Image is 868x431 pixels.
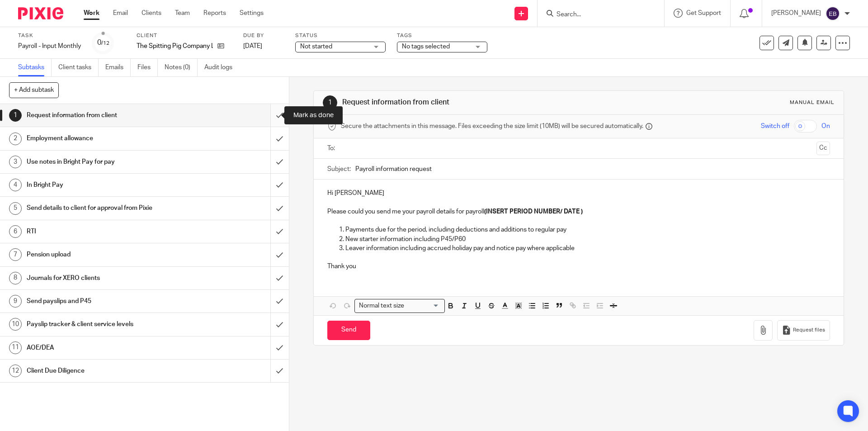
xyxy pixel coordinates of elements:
[27,109,183,122] h1: Request information from client
[27,317,183,331] h1: Payslip tracker & client service levels
[327,189,830,198] p: Hi [PERSON_NAME]
[9,202,22,215] div: 5
[27,364,183,378] h1: Client Due Diligence
[101,41,109,46] small: /12
[9,248,22,261] div: 7
[397,32,487,39] label: Tags
[27,178,183,192] h1: In Bright Pay
[9,272,22,284] div: 8
[97,38,109,48] div: 0
[9,179,22,191] div: 4
[9,225,22,238] div: 6
[9,82,59,98] button: + Add subtask
[323,95,337,110] div: 1
[342,98,598,107] h1: Request information from client
[484,208,583,215] strong: (INSERT PERIOD NUMBER/ DATE )
[341,122,643,131] span: Secure the attachments in this message. Files exceeding the size limit (10MB) will be secured aut...
[58,59,99,76] a: Client tasks
[9,156,22,168] div: 3
[761,122,789,131] span: Switch off
[790,99,835,106] div: Manual email
[84,9,99,18] a: Work
[327,165,351,174] label: Subject:
[113,9,128,18] a: Email
[175,9,190,18] a: Team
[27,341,183,355] h1: AOE/DEA
[204,59,239,76] a: Audit logs
[9,341,22,354] div: 11
[327,144,337,153] label: To:
[243,32,284,39] label: Due by
[295,32,386,39] label: Status
[771,9,821,18] p: [PERSON_NAME]
[105,59,131,76] a: Emails
[9,133,22,145] div: 2
[137,32,232,39] label: Client
[142,9,161,18] a: Clients
[9,295,22,308] div: 9
[686,10,721,16] span: Get Support
[18,59,52,76] a: Subtasks
[165,59,198,76] a: Notes (0)
[9,365,22,377] div: 12
[826,6,840,21] img: svg%3E
[27,201,183,215] h1: Send details to client for approval from Pixie
[345,225,830,234] p: Payments due for the period, including deductions and additions to regular pay
[27,225,183,238] h1: RTI
[203,9,226,18] a: Reports
[27,271,183,285] h1: Journals for XERO clients
[327,262,830,271] p: Thank you
[327,207,830,216] p: Please could you send me your payroll details for payroll
[354,299,445,313] div: Search for option
[27,155,183,169] h1: Use notes in Bright Pay for pay
[243,43,262,49] span: [DATE]
[240,9,264,18] a: Settings
[9,109,22,122] div: 1
[345,244,830,253] p: Leaver information including accrued holiday pay and notice pay where applicable
[345,235,830,244] p: New starter information including P45/P60
[556,11,637,19] input: Search
[137,42,213,51] p: The Spitting Pig Company Ltd
[821,122,830,131] span: On
[402,43,450,50] span: No tags selected
[27,294,183,308] h1: Send payslips and P45
[357,301,406,311] span: Normal text size
[777,320,830,341] button: Request files
[18,32,81,39] label: Task
[27,248,183,261] h1: Pension upload
[9,318,22,331] div: 10
[300,43,332,50] span: Not started
[816,142,830,155] button: Cc
[137,59,158,76] a: Files
[793,327,825,334] span: Request files
[27,132,183,145] h1: Employment allowance
[407,301,439,311] input: Search for option
[18,7,63,19] img: Pixie
[327,321,370,340] input: Send
[18,42,81,51] div: Payroll - Input Monthly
